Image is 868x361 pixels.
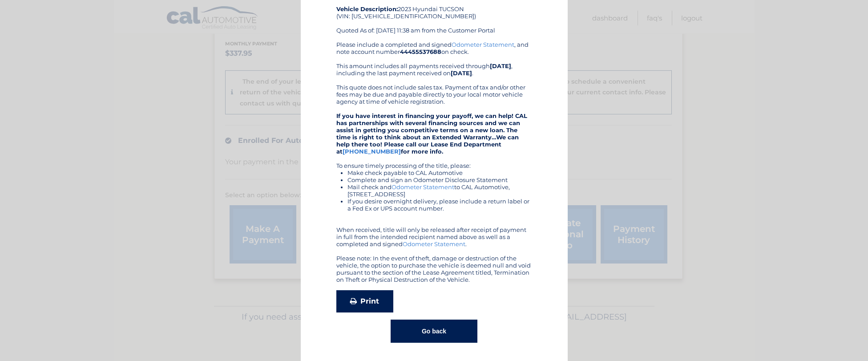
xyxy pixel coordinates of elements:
[347,176,532,183] li: Complete and sign an Odometer Disclosure Statement
[490,62,511,69] b: [DATE]
[347,169,532,176] li: Make check payable to CAL Automotive
[336,5,398,12] strong: Vehicle Description:
[343,148,401,155] a: [PHONE_NUMBER]
[336,41,532,283] div: Please include a completed and signed , and note account number on check. This amount includes al...
[400,48,441,55] b: 44455537688
[347,198,532,212] li: If you desire overnight delivery, please include a return label or a Fed Ex or UPS account number.
[336,112,527,155] strong: If you have interest in financing your payoff, we can help! CAL has partnerships with several fin...
[336,290,393,312] a: Print
[347,183,532,198] li: Mail check and to CAL Automotive, [STREET_ADDRESS]
[391,320,477,343] button: Go back
[392,183,454,191] a: Odometer Statement
[451,69,472,77] b: [DATE]
[403,240,465,247] a: Odometer Statement
[452,41,514,48] a: Odometer Statement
